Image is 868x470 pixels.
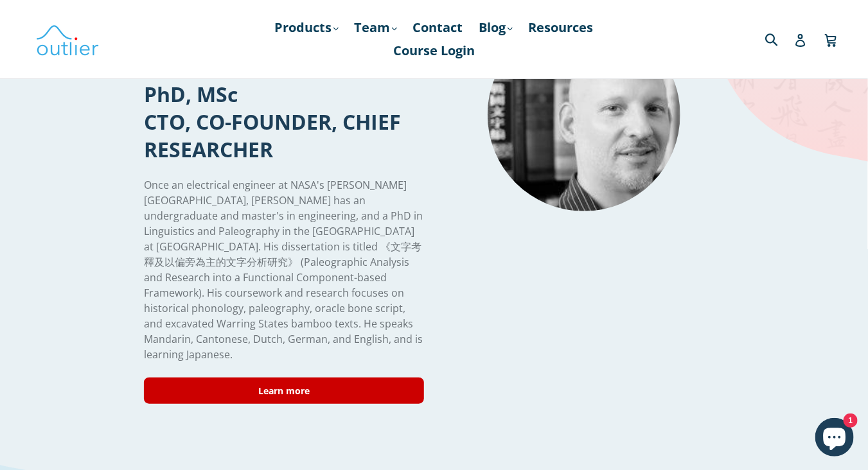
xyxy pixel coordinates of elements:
img: Outlier Linguistics [35,21,100,58]
a: Resources [522,16,600,39]
a: Learn more [144,378,425,404]
input: Search [762,26,797,52]
a: Team [348,16,403,39]
a: Products [269,16,345,39]
a: Course Login [387,39,481,62]
inbox-online-store-chat: Shopify online store chat [811,418,858,460]
span: Once an electrical engineer at NASA's [PERSON_NAME][GEOGRAPHIC_DATA], [PERSON_NAME] has an underg... [144,178,423,361]
h1: [PERSON_NAME] ([PERSON_NAME], PhD, MSc CTO, CO-FOUNDER, CHIEF RESEARCHER [144,25,425,163]
a: Blog [473,16,519,39]
a: Contact [407,16,470,39]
